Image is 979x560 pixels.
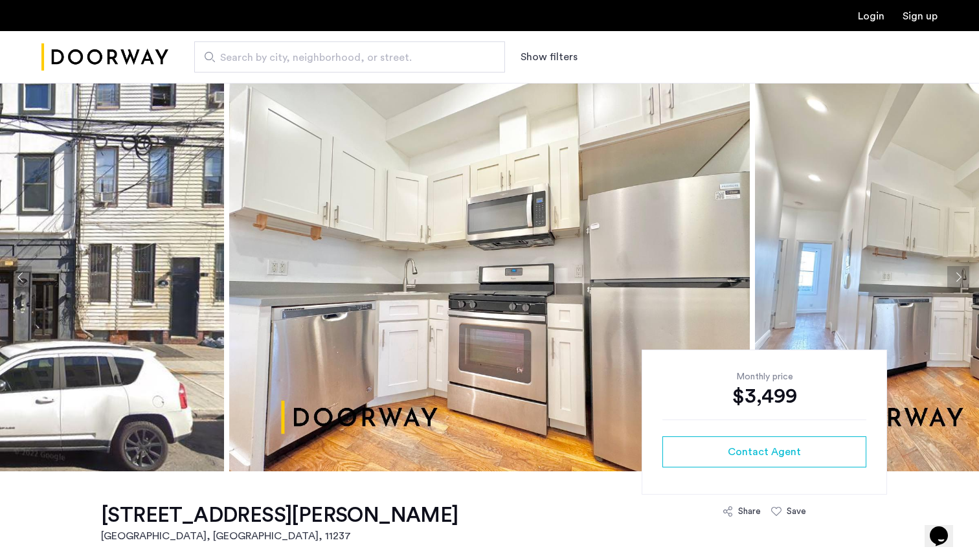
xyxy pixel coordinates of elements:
div: Monthly price [662,370,866,383]
a: Cazamio Logo [41,33,168,82]
span: Contact Agent [728,444,801,460]
button: Next apartment [947,266,969,288]
div: Share [738,505,761,518]
button: Show or hide filters [521,49,578,65]
img: logo [41,33,168,82]
a: Login [858,11,884,21]
img: apartment [229,83,750,471]
a: Registration [903,11,938,21]
button: Previous apartment [10,266,32,288]
h2: [GEOGRAPHIC_DATA], [GEOGRAPHIC_DATA] , 11237 [101,528,458,544]
h1: [STREET_ADDRESS][PERSON_NAME] [101,502,458,528]
input: Apartment Search [194,41,505,73]
span: Search by city, neighborhood, or street. [220,50,469,65]
button: button [662,436,866,467]
a: [STREET_ADDRESS][PERSON_NAME][GEOGRAPHIC_DATA], [GEOGRAPHIC_DATA], 11237 [101,502,458,544]
div: $3,499 [662,383,866,409]
div: Save [787,505,806,518]
iframe: chat widget [925,508,966,547]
